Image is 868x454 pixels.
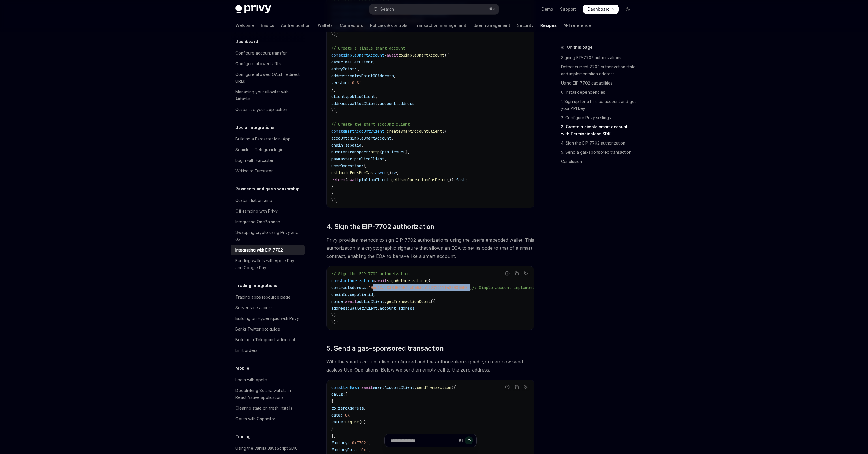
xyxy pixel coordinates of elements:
span: , [384,156,387,162]
span: [ [345,392,347,397]
span: getTransactionCount [387,299,431,304]
a: Customize your application [231,104,305,115]
span: await [361,385,373,390]
a: Authentication [281,18,311,32]
span: // Create the smart account client [331,122,410,127]
span: const [331,129,343,134]
a: Welcome [235,18,254,32]
span: account: [331,136,350,141]
button: Send message [465,436,473,444]
span: = [384,129,387,134]
span: ⌘ K [489,7,495,12]
a: Deeplinking Solana wallets in React Native applications [231,385,305,403]
span: ({ [442,129,447,134]
a: Dashboard [583,5,619,14]
button: Copy the contents from the code block [513,383,520,391]
span: . [396,306,398,311]
div: Login with Farcaster [235,157,274,164]
span: , [470,285,472,290]
span: await [387,52,398,58]
span: const [331,278,343,283]
div: Swapping crypto using Privy and 0x [235,229,301,243]
div: Funding wallets with Apple Pay and Google Pay [235,257,301,271]
span: = [359,385,361,390]
div: Configure allowed URLs [235,60,281,67]
span: authorization [343,278,373,283]
span: { [357,66,359,72]
span: simpleSmartAccount [343,52,384,58]
a: 0. Install dependencies [561,88,637,97]
span: '0xe6Cae83BdE06E4c305530e199D7217f42808555B' [368,285,470,290]
span: . [377,101,380,106]
div: Integrating OneBalance [235,218,280,225]
input: Ask a question... [390,434,456,447]
div: Server-side access [235,304,273,311]
a: Using EIP-7702 capabilities [561,78,637,88]
div: Building a Farcaster Mini App [235,136,291,142]
a: Security [517,18,534,32]
span: } [331,184,334,189]
span: }); [331,320,338,325]
span: calls: [331,392,345,397]
span: paymaster: [331,156,354,162]
span: ({ [451,385,456,390]
span: toSimpleSmartAccount [398,52,444,58]
span: ({ [426,278,431,283]
span: . [389,177,391,182]
span: } [331,426,334,432]
a: Signing EIP-7702 authorizations [561,53,637,62]
a: Support [560,6,576,12]
a: Swapping crypto using Privy and 0x [231,227,305,245]
div: Trading apps resource page [235,294,291,301]
span: ) [364,419,366,425]
div: Login with Apple [235,376,267,383]
a: Configure allowed OAuth redirect URLs [231,69,305,87]
span: . [366,292,368,297]
span: '0.8' [350,80,361,85]
span: sepolia [345,142,361,148]
a: Recipes [540,18,557,32]
a: Limit orders [231,345,305,356]
span: entryPoint: [331,66,357,72]
span: } [331,191,334,196]
span: 0 [361,419,364,425]
a: Integrating OneBalance [231,217,305,227]
div: Building on Hyperliquid with Privy [235,315,299,322]
span: , [373,59,375,65]
span: publicClient [347,94,375,99]
a: Writing to Farcaster [231,166,305,176]
a: Using the vanilla JavaScript SDK [231,443,305,453]
div: Seamless Telegram login [235,146,283,153]
a: Connectors [340,18,363,32]
a: Trading apps resource page [231,292,305,302]
a: Conclusion [561,157,637,166]
span: await [345,299,357,304]
a: Bankr Twitter bot guide [231,324,305,334]
div: Building a Telegram trading bot [235,336,295,343]
a: API reference [564,18,591,32]
span: ()). [447,177,456,182]
span: ), [405,149,410,155]
span: }); [331,32,338,37]
a: Seamless Telegram login [231,145,305,155]
a: Wallets [318,18,333,32]
div: Using the vanilla JavaScript SDK [235,445,297,452]
a: Configure allowed URLs [231,59,305,69]
span: to: [331,406,338,411]
span: account [380,101,396,106]
div: Configure allowed OAuth redirect URLs [235,71,301,85]
button: Toggle dark mode [623,5,633,14]
h5: Social integrations [235,124,274,131]
span: chainId: [331,292,350,297]
h5: Tooling [235,433,251,440]
div: Custom fiat onramp [235,197,272,204]
a: Policies & controls [370,18,407,32]
span: , [361,142,364,148]
a: Funding wallets with Apple Pay and Google Pay [231,256,305,273]
span: chain: [331,142,345,148]
span: Privy provides methods to sign EIP-7702 authorizations using the user’s embedded wallet. This aut... [326,236,534,260]
span: 4. Sign the EIP-7702 authorization [326,222,435,231]
a: Configure account transfer [231,48,305,58]
a: 4. Sign the EIP-7702 authorization [561,138,637,148]
span: return [331,177,345,182]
